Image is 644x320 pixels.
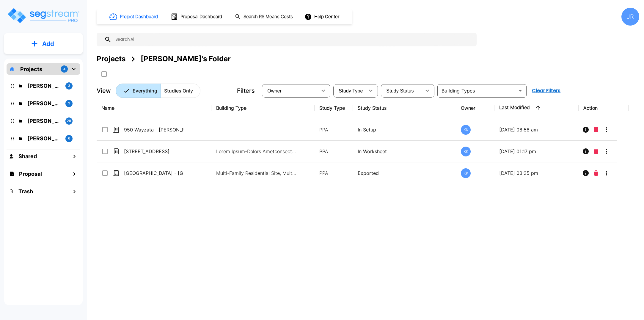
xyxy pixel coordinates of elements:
button: Proposal Dashboard [168,10,225,23]
h1: Trash [18,187,33,195]
p: 3 [68,101,70,106]
div: [PERSON_NAME]'s Folder [141,54,231,64]
p: Lorem Ipsum-Dolors Ametconsect, Adipi Elits-Doeius Temporincid, Utlab Etdol-Magnaa Enimadminim, V... [216,148,296,155]
span: Study Status [386,88,414,93]
th: Name [97,97,211,119]
p: 4 [63,67,65,72]
th: Building Type [211,97,315,119]
p: PPA [319,148,348,155]
p: Filters [237,86,255,95]
p: Karina's Folder [27,82,61,90]
th: Action [579,97,628,119]
p: 29 [67,118,71,123]
span: Owner [267,88,282,93]
p: [DATE] 03:35 pm [499,170,574,177]
p: Exported [358,170,451,177]
div: Projects [97,54,125,64]
div: Select [382,82,421,99]
button: Delete [592,124,601,136]
p: Projects [20,65,42,73]
p: M.E. Folder [27,99,61,107]
button: Info [580,145,592,157]
th: Owner [456,97,494,119]
h1: Proposal Dashboard [180,13,222,20]
p: PPA [319,170,348,177]
p: [DATE] 08:58 am [499,126,574,133]
input: Search All [111,33,474,46]
button: More-Options [601,167,612,179]
div: KK [461,147,471,156]
div: JR [621,8,639,26]
button: Studies Only [161,84,200,98]
th: Study Status [353,97,456,119]
h1: Project Dashboard [120,13,158,20]
p: 950 Wayzata - [PERSON_NAME] Fargo 2nd Floor [124,126,183,133]
p: PPA [319,126,348,133]
div: Platform [116,84,200,98]
h1: Proposal [19,170,42,178]
p: In Worksheet [358,148,451,155]
p: [DATE] 01:17 pm [499,148,574,155]
img: Logo [7,7,80,24]
button: Everything [116,84,161,98]
p: In Setup [358,126,451,133]
input: Building Types [439,87,515,95]
p: 3 [68,83,70,88]
p: 6 [68,136,70,141]
button: More-Options [601,124,612,136]
p: Studies Only [164,87,193,94]
button: Info [580,167,592,179]
button: Delete [592,145,601,157]
button: Project Dashboard [107,10,161,23]
button: Add [4,35,83,52]
button: Clear Filters [530,85,563,97]
h1: Search RS Means Costs [244,13,293,20]
th: Last Modified [494,97,579,119]
th: Study Type [315,97,353,119]
button: Delete [592,167,601,179]
p: Multi-Family Residential Site, Multi-Family Residential [216,170,296,177]
p: Add [42,39,54,48]
p: View [97,86,111,95]
button: Info [580,124,592,136]
p: [GEOGRAPHIC_DATA] - [GEOGRAPHIC_DATA] [124,170,183,177]
div: KK [461,168,471,178]
button: Search RS Means Costs [233,11,296,23]
span: Study Type [339,88,363,93]
button: SelectAll [98,68,110,80]
p: Everything [133,87,157,94]
p: Kristina's Folder (Finalized Reports) [27,117,61,125]
p: Jon's Folder [27,134,61,142]
button: Open [516,87,524,95]
div: Select [334,82,365,99]
button: More-Options [601,145,612,157]
button: Help Center [303,11,342,22]
p: [STREET_ADDRESS] [124,148,183,155]
div: KK [461,125,471,135]
h1: Shared [18,152,37,160]
div: Select [263,82,317,99]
